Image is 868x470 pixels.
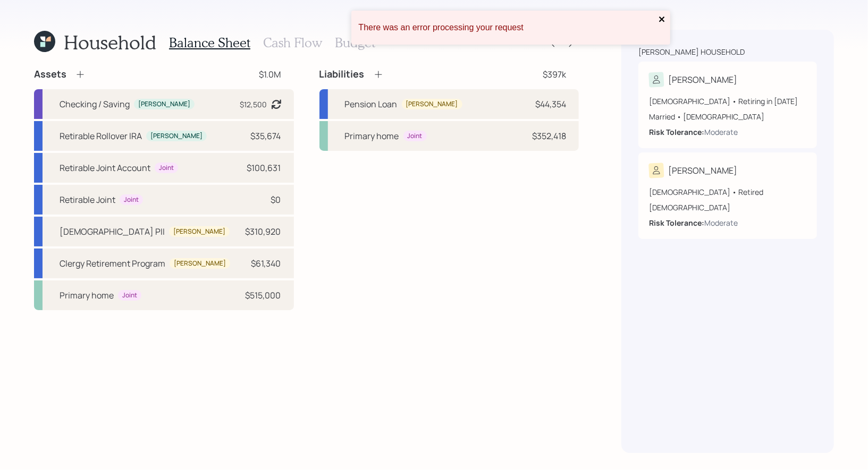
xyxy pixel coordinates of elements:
div: $0 [271,193,281,206]
div: Retirable Joint [60,193,115,206]
div: [PERSON_NAME] [138,100,190,109]
div: [DEMOGRAPHIC_DATA] [649,202,806,213]
div: $12,500 [240,99,267,110]
div: Primary home [345,130,399,142]
div: $310,920 [246,225,281,238]
div: Joint [408,132,423,141]
div: [PERSON_NAME] [173,227,225,236]
div: Joint [122,291,137,300]
div: Moderate [704,126,738,138]
div: Moderate [704,217,738,228]
div: Retirable Joint Account [60,161,150,174]
div: [PERSON_NAME] [406,100,458,109]
h4: Assets [34,69,66,80]
div: [PERSON_NAME] [174,259,226,268]
button: close [659,15,666,25]
div: $35,674 [251,130,281,142]
div: $61,340 [251,257,281,270]
div: Joint [159,164,174,173]
div: [DEMOGRAPHIC_DATA] PII [60,225,165,238]
div: [PERSON_NAME] [150,132,203,141]
div: $515,000 [246,289,281,302]
div: $397k [543,68,566,81]
div: $100,631 [247,161,281,174]
h3: Balance Sheet [169,35,250,50]
div: Clergy Retirement Program [60,257,165,270]
b: Risk Tolerance: [649,127,704,137]
div: Retirable Rollover IRA [60,130,142,142]
div: [PERSON_NAME] household [638,47,745,57]
h3: Cash Flow [263,35,322,50]
b: Risk Tolerance: [649,218,704,228]
div: Pension Loan [345,98,398,110]
div: Joint [124,195,139,204]
div: Married • [DEMOGRAPHIC_DATA] [649,111,806,122]
h3: Budget [335,35,375,50]
h1: Household [64,31,156,54]
div: [DEMOGRAPHIC_DATA] • Retired [649,186,806,198]
div: $44,354 [535,98,566,110]
div: [PERSON_NAME] [668,73,737,86]
div: $352,418 [532,130,566,142]
div: $1.0M [259,68,281,81]
div: There was an error processing your request [359,23,655,32]
div: [PERSON_NAME] [668,164,737,177]
div: Checking / Saving [60,98,130,110]
div: [DEMOGRAPHIC_DATA] • Retiring in [DATE] [649,96,806,107]
h4: Liabilities [319,69,365,80]
div: Primary home [60,289,114,302]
